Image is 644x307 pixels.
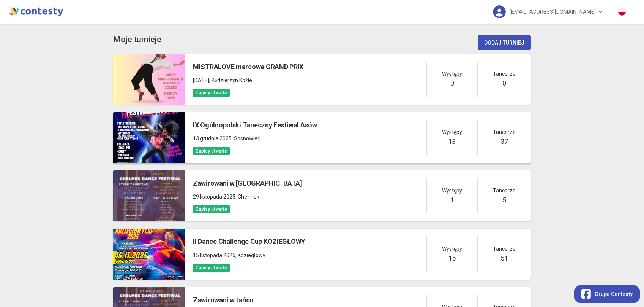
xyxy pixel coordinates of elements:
[442,70,462,78] span: Występy
[193,135,232,142] span: 13 grudnia 2025
[448,253,456,264] h5: 15
[450,195,454,205] h5: 1
[500,253,508,264] h5: 51
[193,252,235,258] span: 15 listopada 2025
[595,290,633,298] span: Grupa Contesty
[193,295,253,305] h5: Zawirowani w tańcu
[493,186,516,195] span: Tancerze
[442,186,462,195] span: Występy
[442,245,462,253] span: Występy
[232,135,260,142] span: , Sosnowiec
[493,245,516,253] span: Tancerze
[235,252,265,258] span: , Koziegłowy
[502,78,506,89] h5: 0
[478,35,531,50] button: Dodaj turniej
[500,136,508,147] h5: 37
[235,194,259,200] span: , Chełmek
[493,128,516,136] span: Tancerze
[193,264,230,272] span: Zapisy otwarte
[442,128,462,136] span: Występy
[193,194,235,200] span: 29 listopada 2025
[113,33,161,46] app-title: competition-list.title
[209,77,252,83] span: , Kędzierzyn Koźle
[193,178,302,189] h5: Zawirowani w [GEOGRAPHIC_DATA]
[193,89,230,97] span: Zapisy otwarte
[113,33,161,46] h3: Moje turnieje
[193,147,230,155] span: Zapisy otwarte
[193,77,209,83] span: [DATE]
[193,120,317,130] h5: IX Ogólnopolski Taneczny Festiwal Asów
[502,195,506,205] h5: 5
[510,4,596,20] span: [EMAIL_ADDRESS][DOMAIN_NAME]
[193,205,230,213] span: Zapisy otwarte
[193,236,305,247] h5: II Dance Challenge Cup KOZIEGŁOWY
[450,78,454,89] h5: 0
[493,70,516,78] span: Tancerze
[448,136,456,147] h5: 13
[193,62,303,72] h5: MISTRALOVE marcowe GRAND PRIX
